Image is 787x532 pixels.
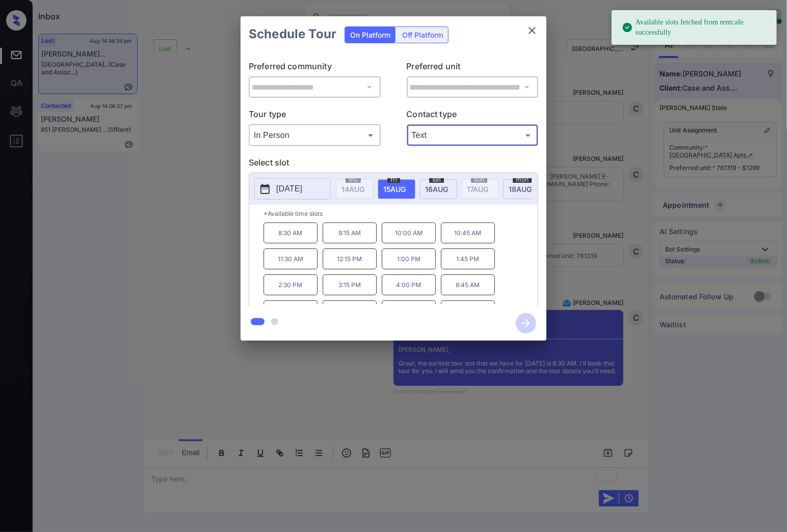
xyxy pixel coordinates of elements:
[503,179,541,199] div: date-select
[323,222,377,243] p: 9:15 AM
[622,13,769,42] div: Available slots fetched from rentcafe successfully
[276,183,302,195] p: [DATE]
[382,300,436,321] p: 11:00 AM
[264,300,318,321] p: 9:30 AM
[264,274,318,295] p: 2:30 PM
[249,108,381,124] p: Tour type
[382,274,436,295] p: 4:00 PM
[425,185,448,193] span: 16 AUG
[323,274,377,295] p: 3:15 PM
[251,127,378,144] div: In Person
[264,248,318,269] p: 11:30 AM
[383,185,406,193] span: 15 AUG
[409,127,536,144] div: Text
[509,185,532,193] span: 18 AUG
[249,60,381,76] p: Preferred community
[441,274,495,295] p: 8:45 AM
[429,177,444,183] span: sat
[323,300,377,321] p: 10:15 AM
[407,60,539,76] p: Preferred unit
[419,179,457,199] div: date-select
[522,20,542,41] button: close
[510,310,542,337] button: btn-next
[441,300,495,321] p: 11:45 AM
[441,248,495,269] p: 1:45 PM
[513,177,532,183] span: mon
[249,156,538,173] p: Select slot
[323,248,377,269] p: 12:15 PM
[387,177,400,183] span: fri
[407,108,539,124] p: Contact type
[382,222,436,243] p: 10:00 AM
[264,222,318,243] p: 8:30 AM
[397,27,448,43] div: Off Platform
[382,248,436,269] p: 1:00 PM
[264,205,538,222] p: *Available time slots
[441,222,495,243] p: 10:45 AM
[241,16,345,52] h2: Schedule Tour
[378,179,415,199] div: date-select
[345,27,396,43] div: On Platform
[254,178,331,200] button: [DATE]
